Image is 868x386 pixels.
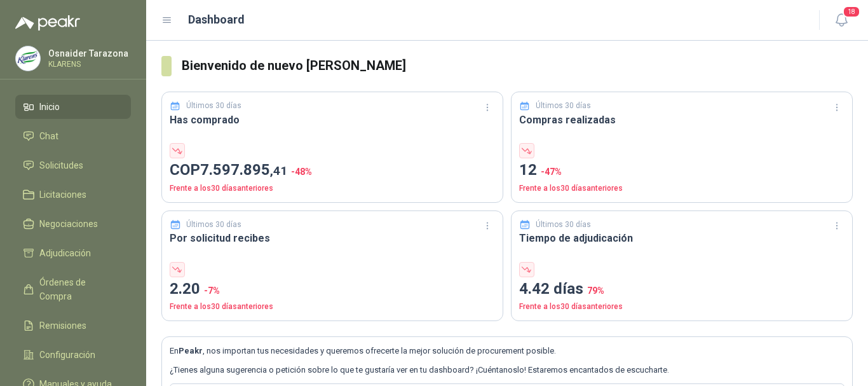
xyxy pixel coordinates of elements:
[170,183,495,195] p: Frente a los 30 días anteriores
[830,9,853,32] button: 18
[15,241,131,265] a: Adjudicación
[39,319,86,333] span: Remisiones
[291,167,312,177] span: -48 %
[179,346,203,355] b: Peakr
[170,345,844,357] p: En , nos importan tus necesidades y queremos ofrecerte la mejor solución de procurement posible.
[170,364,844,376] p: ¿Tienes alguna sugerencia o petición sobre lo que te gustaría ver en tu dashboard? ¡Cuéntanoslo! ...
[39,275,119,303] span: Órdenes de Compra
[204,286,220,296] span: -7 %
[39,246,91,260] span: Adjudicación
[39,129,58,143] span: Chat
[15,212,131,236] a: Negociaciones
[39,348,95,362] span: Configuración
[519,230,844,246] h3: Tiempo de adjudicación
[519,158,844,183] p: 12
[39,158,83,172] span: Solicitudes
[15,270,131,308] a: Órdenes de Compra
[16,46,40,71] img: Company Logo
[182,56,853,76] h3: Bienvenido de nuevo [PERSON_NAME]
[170,277,495,301] p: 2.20
[15,314,131,338] a: Remisiones
[519,277,844,301] p: 4.42 días
[39,188,86,202] span: Licitaciones
[200,161,287,179] span: 7.597.895
[536,219,591,231] p: Últimos 30 días
[48,60,128,68] p: KLARENS
[519,301,844,313] p: Frente a los 30 días anteriores
[843,6,860,18] span: 18
[39,217,98,231] span: Negociaciones
[536,100,591,112] p: Últimos 30 días
[270,163,287,178] span: ,41
[188,11,245,29] h1: Dashboard
[15,124,131,148] a: Chat
[170,230,495,246] h3: Por solicitud recibes
[15,15,80,31] img: Logo peakr
[587,286,604,296] span: 79 %
[15,343,131,367] a: Configuración
[15,183,131,207] a: Licitaciones
[48,49,128,58] p: Osnaider Tarazona
[15,95,131,119] a: Inicio
[519,112,844,128] h3: Compras realizadas
[519,183,844,195] p: Frente a los 30 días anteriores
[170,301,495,313] p: Frente a los 30 días anteriores
[15,153,131,177] a: Solicitudes
[186,219,241,231] p: Últimos 30 días
[186,100,241,112] p: Últimos 30 días
[170,112,495,128] h3: Has comprado
[170,158,495,183] p: COP
[541,167,562,177] span: -47 %
[39,100,60,114] span: Inicio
